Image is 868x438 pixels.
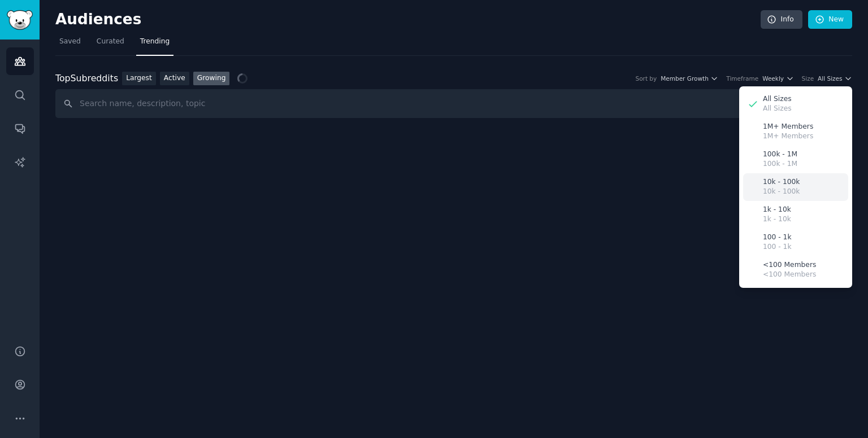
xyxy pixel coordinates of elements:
button: Member Growth [661,75,718,82]
p: <100 Members [763,270,816,280]
div: Sort by [636,75,657,82]
p: 100k - 1M [763,150,797,160]
span: Curated [97,37,124,47]
p: 10k - 100k [763,177,800,187]
a: Info [761,10,802,29]
p: 10k - 100k [763,187,800,197]
a: Curated [93,33,128,56]
input: Search name, description, topic [55,89,852,118]
button: All Sizes [818,75,852,82]
p: All Sizes [763,104,792,114]
span: Trending [140,37,170,47]
span: Saved [59,37,81,47]
p: 100 - 1k [763,233,791,243]
p: 1M+ Members [763,122,813,132]
a: Growing [193,72,230,86]
p: 1k - 10k [763,205,791,215]
p: 100k - 1M [763,159,797,169]
p: <100 Members [763,260,816,270]
a: Trending [136,33,173,56]
a: Active [160,72,189,86]
div: Timeframe [726,75,758,82]
img: GummySearch logo [7,10,33,30]
span: All Sizes [818,75,842,82]
p: 1k - 10k [763,214,791,225]
p: 1M+ Members [763,132,813,142]
p: 100 - 1k [763,242,791,252]
span: Weekly [762,75,784,82]
div: Size [802,75,814,82]
h2: Audiences [55,11,761,29]
p: All Sizes [763,94,792,104]
button: Weekly [762,75,793,82]
span: Member Growth [661,75,709,82]
a: Saved [55,33,85,56]
div: Top Subreddits [55,72,118,86]
a: Largest [122,72,156,86]
a: New [808,10,852,29]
